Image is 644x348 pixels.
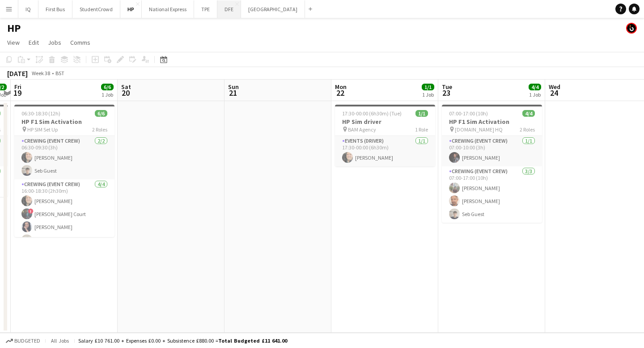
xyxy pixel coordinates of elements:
span: 21 [227,88,239,98]
app-card-role: Events (Driver)1/117:30-00:00 (6h30m)[PERSON_NAME] [335,136,435,166]
a: View [4,37,23,48]
app-card-role: Crewing (Event Crew)3/307:00-17:00 (10h)[PERSON_NAME][PERSON_NAME]Seb Guest [442,166,542,223]
span: HP SIM Set Up [27,126,58,133]
span: [DOMAIN_NAME] HQ [455,126,503,133]
button: TPE [194,0,217,18]
div: [DATE] [7,69,28,78]
span: 23 [441,88,452,98]
span: 19 [13,88,21,98]
app-user-avatar: Tim Bodenham [626,23,637,34]
span: Jobs [48,38,61,47]
span: 2 Roles [92,126,107,133]
span: 4/4 [529,84,541,90]
span: Sat [121,83,131,91]
app-job-card: 17:30-00:00 (6h30m) (Tue)1/1HP Sim driver BAM Agency1 RoleEvents (Driver)1/117:30-00:00 (6h30m)[P... [335,105,435,166]
span: 6/6 [101,84,114,90]
button: [GEOGRAPHIC_DATA] [241,0,305,18]
a: Jobs [44,37,65,48]
h3: HP F1 Sim Activation [442,118,542,126]
div: Salary £10 761.00 + Expenses £0.00 + Subsistence £880.00 = [78,337,287,344]
span: Week 38 [30,70,52,76]
span: Edit [29,38,39,47]
button: IQ [18,0,38,18]
button: First Bus [38,0,72,18]
app-job-card: 07:00-17:00 (10h)4/4HP F1 Sim Activation [DOMAIN_NAME] HQ2 RolesCrewing (Event Crew)1/107:00-10:0... [442,105,542,223]
span: 6/6 [95,110,107,117]
div: 1 Job [529,91,541,98]
h1: HP [7,21,21,35]
span: Tue [442,83,452,91]
span: 1 Role [415,126,428,133]
span: BAM Agency [348,126,376,133]
button: StudentCrowd [72,0,120,18]
app-card-role: Crewing (Event Crew)4/416:00-18:30 (2h30m)[PERSON_NAME]![PERSON_NAME] Court[PERSON_NAME]Seb Guest [14,179,114,249]
span: 2 Roles [520,126,535,133]
div: 1 Job [102,91,113,98]
span: 1/1 [415,110,428,117]
span: Budgeted [14,338,40,344]
span: Comms [70,38,90,47]
div: BST [55,70,64,76]
span: Wed [549,83,560,91]
a: Edit [25,37,42,48]
span: View [7,38,20,47]
app-card-role: Crewing (Event Crew)1/107:00-10:00 (3h)[PERSON_NAME] [442,136,542,166]
button: DFE [217,0,241,18]
button: National Express [142,0,194,18]
span: 17:30-00:00 (6h30m) (Tue) [342,110,402,117]
div: 1 Job [422,91,434,98]
span: Sun [228,83,239,91]
span: 07:00-17:00 (10h) [449,110,488,117]
span: 22 [334,88,347,98]
h3: HP F1 Sim Activation [14,118,114,126]
h3: HP Sim driver [335,118,435,126]
app-card-role: Crewing (Event Crew)2/206:30-09:30 (3h)[PERSON_NAME]Seb Guest [14,136,114,179]
a: Comms [67,37,94,48]
span: Mon [335,83,347,91]
span: 1/1 [422,84,434,90]
span: 20 [120,88,131,98]
span: ! [28,208,34,214]
span: Fri [14,83,21,91]
app-job-card: 06:30-18:30 (12h)6/6HP F1 Sim Activation HP SIM Set Up2 RolesCrewing (Event Crew)2/206:30-09:30 (... [14,105,114,237]
button: Budgeted [4,336,42,346]
button: HP [120,0,142,18]
span: 24 [547,88,560,98]
span: Total Budgeted £11 641.00 [218,337,287,344]
span: All jobs [49,337,71,344]
span: 4/4 [522,110,535,117]
span: 06:30-18:30 (12h) [21,110,60,117]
